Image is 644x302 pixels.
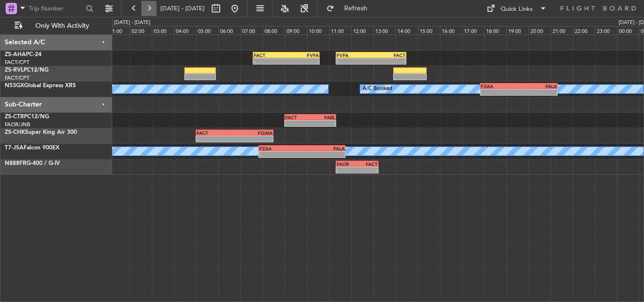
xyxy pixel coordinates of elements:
[254,58,286,64] div: -
[196,26,218,34] div: 05:00
[462,26,484,34] div: 17:00
[337,161,357,167] div: FAOR
[5,52,41,57] a: ZS-AHAPC-24
[336,5,376,12] span: Refresh
[286,52,319,58] div: FVFA
[506,26,528,34] div: 19:00
[5,114,24,120] span: ZS-CTR
[595,26,617,34] div: 23:00
[551,26,573,34] div: 21:00
[371,52,405,58] div: FACT
[5,52,26,57] span: ZS-AHA
[286,58,319,64] div: -
[197,136,234,142] div: -
[5,114,49,120] a: ZS-CTRPC12/NG
[5,161,60,166] a: N888FRG-400 / G-IV
[285,114,310,120] div: FACT
[130,26,152,34] div: 02:00
[307,26,329,34] div: 10:00
[310,121,335,126] div: -
[160,4,205,13] span: [DATE] - [DATE]
[519,90,556,95] div: -
[218,26,240,34] div: 06:00
[322,1,379,16] button: Refresh
[174,26,196,34] div: 04:00
[5,121,30,128] a: FAOR/JNB
[310,114,335,120] div: FABL
[5,83,24,89] span: N53GX
[418,26,440,34] div: 15:00
[10,18,102,33] button: Only With Activity
[285,26,307,34] div: 09:00
[5,130,25,135] span: ZS-CHK
[371,58,405,64] div: -
[5,130,77,135] a: ZS-CHKSuper King Air 300
[107,26,130,34] div: 01:00
[5,74,29,82] a: FACT/CPT
[259,152,302,157] div: -
[263,26,285,34] div: 08:00
[481,83,519,89] div: FZAA
[482,1,552,16] button: Quick Links
[5,145,59,151] a: T7-JSAFalcon 900EX
[5,83,76,89] a: N53GXGlobal Express XRS
[234,136,272,142] div: -
[357,161,378,167] div: FACT
[197,130,234,136] div: FACT
[302,146,344,151] div: FALA
[351,26,373,34] div: 12:00
[573,26,595,34] div: 22:00
[25,23,99,29] span: Only With Activity
[5,67,24,73] span: ZS-RVL
[114,19,150,27] div: [DATE] - [DATE]
[440,26,462,34] div: 16:00
[240,26,263,34] div: 07:00
[484,26,506,34] div: 18:00
[396,26,418,34] div: 14:00
[501,5,533,14] div: Quick Links
[254,52,286,58] div: FACT
[528,26,551,34] div: 20:00
[329,26,351,34] div: 11:00
[617,26,639,34] div: 00:00
[5,67,49,73] a: ZS-RVLPC12/NG
[337,52,371,58] div: FVFA
[5,145,24,151] span: T7-JSA
[337,167,357,173] div: -
[519,83,556,89] div: FALA
[5,161,26,166] span: N888FR
[337,58,371,64] div: -
[481,90,519,95] div: -
[357,167,378,173] div: -
[363,82,392,96] div: A/C Booked
[5,59,29,66] a: FACT/CPT
[259,146,302,151] div: FZAA
[29,1,83,16] input: Trip Number
[373,26,396,34] div: 13:00
[152,26,174,34] div: 03:00
[302,152,344,157] div: -
[285,121,310,126] div: -
[234,130,272,136] div: FQMA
